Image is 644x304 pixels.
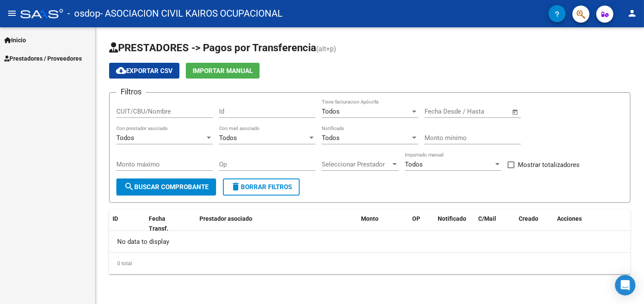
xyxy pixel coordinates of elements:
mat-icon: person [627,8,637,18]
button: Importar Manual [186,63,260,79]
span: Notificado [438,215,466,222]
span: - ASOCIACION CIVIL KAIROS OCUPACIONAL [100,4,283,23]
span: Prestador asociado [199,215,252,222]
datatable-header-cell: Creado [515,210,554,238]
span: Inicio [4,35,26,45]
mat-icon: delete [231,181,241,192]
span: Exportar CSV [116,67,173,75]
span: Todos [405,161,423,168]
span: Mostrar totalizadores [518,160,580,170]
button: Exportar CSV [109,63,179,79]
span: Borrar Filtros [231,183,292,191]
span: Todos [219,134,237,142]
span: Todos [322,134,340,142]
span: Monto [361,215,378,222]
h3: Filtros [116,86,146,98]
span: PRESTADORES -> Pagos por Transferencia [109,42,316,54]
span: (alt+p) [316,45,336,53]
span: Todos [322,108,340,115]
button: Open calendar [511,107,520,117]
span: C/Mail [478,215,496,222]
datatable-header-cell: Prestador asociado [196,210,358,238]
span: Prestadores / Proveedores [4,54,82,63]
span: Fecha Transf. [149,215,168,232]
button: Buscar Comprobante [116,178,216,196]
input: Fecha fin [467,108,508,115]
span: Creado [519,215,538,222]
datatable-header-cell: C/Mail [475,210,515,238]
span: Todos [116,134,134,142]
datatable-header-cell: OP [409,210,434,238]
div: 0 total [109,253,630,274]
datatable-header-cell: ID [109,210,145,238]
mat-icon: menu [7,8,17,18]
div: No data to display [109,231,630,252]
button: Borrar Filtros [223,178,300,196]
span: Seleccionar Prestador [322,161,391,168]
datatable-header-cell: Monto [358,210,409,238]
div: Open Intercom Messenger [615,275,635,295]
span: - osdop [67,4,100,23]
datatable-header-cell: Notificado [434,210,475,238]
datatable-header-cell: Acciones [554,210,630,238]
mat-icon: cloud_download [116,65,126,76]
mat-icon: search [124,181,134,192]
span: Acciones [557,215,582,222]
input: Fecha inicio [425,108,459,115]
span: ID [113,215,118,222]
span: Importar Manual [193,67,253,75]
datatable-header-cell: Fecha Transf. [145,210,184,238]
span: Buscar Comprobante [124,183,208,191]
span: OP [412,215,420,222]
